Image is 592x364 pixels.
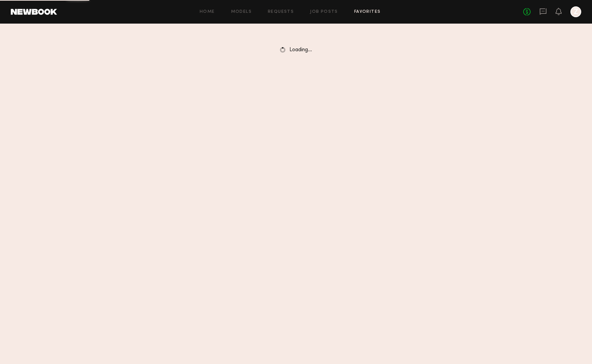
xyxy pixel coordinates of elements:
[289,47,312,53] span: Loading…
[310,10,338,14] a: Job Posts
[354,10,381,14] a: Favorites
[200,10,215,14] a: Home
[231,10,252,14] a: Models
[570,6,581,17] a: Z
[268,10,294,14] a: Requests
